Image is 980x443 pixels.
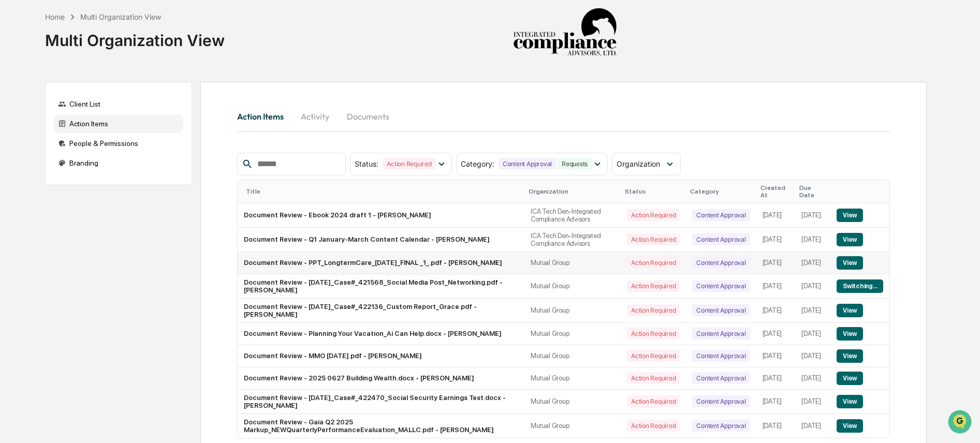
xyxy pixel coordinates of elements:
td: [DATE] [756,414,796,438]
button: View [837,395,863,408]
td: Mutual Group [524,345,621,367]
div: Multi Organization View [45,23,225,50]
span: Organization [617,159,660,168]
div: Content Approval [692,372,750,384]
button: Action Items [237,104,292,129]
div: Action Required [627,280,680,292]
div: Category [690,188,752,195]
td: [DATE] [795,414,830,438]
td: [DATE] [756,323,796,345]
td: [DATE] [795,252,830,274]
div: Start new chat [35,79,170,90]
div: Branding [54,154,183,172]
div: Status [625,188,682,195]
div: Content Approval [692,209,750,221]
a: 🖐️Preclearance [6,126,71,145]
div: Due Date [799,184,826,199]
button: Activity [292,104,339,129]
td: Document Review - Q1 January-March Content Calendar - [PERSON_NAME] [238,228,524,252]
td: Document Review - Ebook 2024 draft 1 - [PERSON_NAME] [238,203,524,228]
div: Multi Organization View [80,12,161,21]
button: View [837,233,863,246]
button: View [837,419,863,433]
div: Action Required [627,209,680,221]
div: 🗄️ [75,131,83,140]
button: View [837,372,863,385]
td: [DATE] [756,203,796,228]
td: [DATE] [795,203,830,228]
td: Document Review - 2025 0627 Building Wealth.docx - [PERSON_NAME] [238,367,524,390]
div: Content Approval [692,328,750,339]
td: [DATE] [756,252,796,274]
button: Documents [339,104,398,129]
div: Content Approval [692,395,750,407]
div: Content Approval [692,304,750,316]
input: Clear [27,47,171,58]
td: Document Review - [DATE]_Case#_421568_Social Media Post_Networking.pdf - [PERSON_NAME] [238,274,524,299]
span: Preclearance [21,130,67,141]
td: Mutual Group [524,274,621,299]
td: [DATE] [756,299,796,323]
button: Switching... [837,279,883,293]
span: Attestations [85,130,128,141]
div: Action Required [627,395,680,407]
td: [DATE] [795,323,830,345]
td: Mutual Group [524,252,621,274]
button: View [837,304,863,317]
div: Action Required [627,233,680,245]
td: [DATE] [756,390,796,414]
td: [DATE] [795,367,830,390]
div: Action Required [383,158,435,170]
span: Data Lookup [21,150,65,160]
td: [DATE] [795,345,830,367]
div: 🖐️ [10,131,19,140]
span: Pylon [103,175,125,183]
td: ICA Tech Den-Integrated Compliance Advisors [524,228,621,252]
button: View [837,327,863,341]
td: Mutual Group [524,323,621,345]
td: Document Review - [DATE]_Case#_422136_Custom Report_Grace.pdf - [PERSON_NAME] [238,299,524,323]
td: Document Review - PPT_LongtermCare_[DATE]_FINAL _1_.pdf - [PERSON_NAME] [238,252,524,274]
div: Content Approval [692,280,750,292]
p: How can we help? [10,22,188,38]
a: 🗄️Attestations [71,126,133,145]
div: Content Approval [692,420,750,432]
td: [DATE] [795,299,830,323]
div: Title [246,188,520,195]
td: Document Review - Planning Your Vacation_Ai Can Help.docx - [PERSON_NAME] [238,323,524,345]
div: Created At [760,184,792,199]
div: activity tabs [237,104,890,129]
div: Content Approval [692,350,750,362]
div: Organization [529,188,617,195]
button: View [837,256,863,270]
div: Action Required [627,257,680,269]
button: View [837,209,863,222]
td: [DATE] [795,390,830,414]
button: View [837,349,863,363]
div: We're available if you need us! [35,90,131,98]
span: Status : [355,159,378,168]
td: Document Review - [DATE]_Case#_422470_Social Security Earnings Test.docx - [PERSON_NAME] [238,390,524,414]
div: Action Required [627,328,680,339]
td: [DATE] [756,274,796,299]
div: Content Approval [692,233,750,245]
div: 🔎 [10,151,19,159]
div: Requests [558,158,592,170]
div: Content Approval [692,257,750,269]
td: Mutual Group [524,367,621,390]
td: [DATE] [756,228,796,252]
div: Home [45,12,65,21]
div: Action Required [627,420,680,432]
div: Action Items [54,114,183,133]
td: Mutual Group [524,390,621,414]
div: Action Required [627,304,680,316]
button: Start new chat [176,82,188,95]
img: Integrated Compliance Advisors [513,8,617,57]
td: Document Review - MMO [DATE].pdf - [PERSON_NAME] [238,345,524,367]
td: [DATE] [795,274,830,299]
div: People & Permissions [54,134,183,153]
div: Action Required [627,350,680,362]
a: 🔎Data Lookup [6,146,69,165]
td: Mutual Group [524,299,621,323]
img: 1746055101610-c473b297-6a78-478c-a979-82029cc54cd1 [10,79,29,98]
